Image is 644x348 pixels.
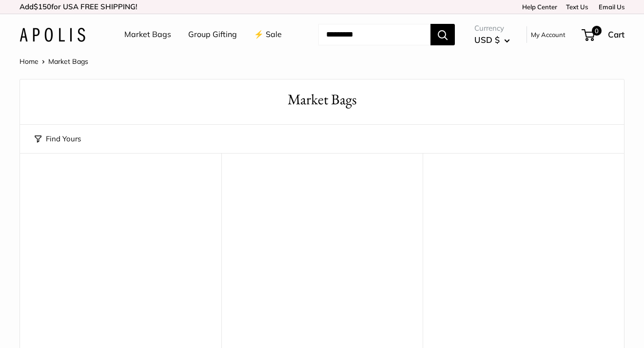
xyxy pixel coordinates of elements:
[20,28,85,42] img: Apolis
[48,57,88,66] span: Market Bags
[474,35,500,45] span: USD $
[583,27,624,42] a: 0 Cart
[592,26,602,36] span: 0
[474,32,510,48] button: USD $
[34,2,51,11] span: $150
[35,132,81,146] button: Find Yours
[566,3,588,11] a: Text Us
[318,24,430,45] input: Search...
[35,89,609,110] h1: Market Bags
[20,55,88,68] nav: Breadcrumb
[188,27,237,42] a: Group Gifting
[254,27,282,42] a: ⚡️ Sale
[430,24,455,45] button: Search
[20,57,39,66] a: Home
[531,29,566,40] a: My Account
[595,3,624,11] a: Email Us
[124,27,171,42] a: Market Bags
[519,3,557,11] a: Help Center
[608,29,624,39] span: Cart
[474,21,510,35] span: Currency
